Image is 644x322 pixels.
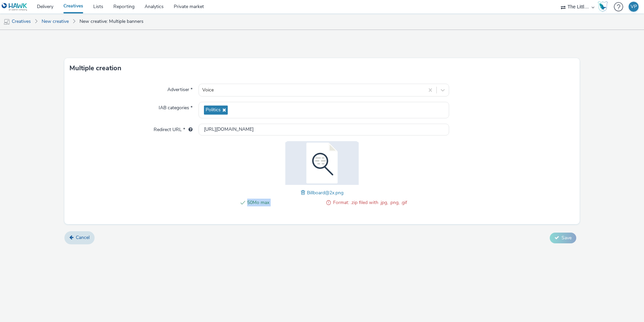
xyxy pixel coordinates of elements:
span: Politics [206,107,221,113]
a: New creative [38,13,72,30]
span: 50Mo max [247,199,321,207]
input: url... [199,124,449,135]
a: New creative: Multiple banners [76,13,147,30]
img: undefined Logo [2,3,28,11]
img: Billboard@2x.png [278,141,366,185]
span: Save [561,235,572,241]
a: Hawk Academy [598,1,610,12]
span: Cancel [76,234,90,241]
label: IAB categories * [156,102,195,111]
img: mobile [3,18,10,25]
div: VP [631,2,637,12]
h3: Multiple creation [69,63,121,73]
img: Hawk Academy [598,1,608,12]
span: Billboard@2x.png [307,190,343,196]
label: Advertiser * [165,84,195,93]
a: Cancel [64,231,95,244]
span: Format: .zip filed with .jpg, .png, .gif [333,199,407,207]
div: URL will be used as a validation URL with some SSPs and it will be the redirection URL of your cr... [185,126,193,133]
button: Save [550,233,576,243]
label: Redirect URL * [151,124,195,133]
